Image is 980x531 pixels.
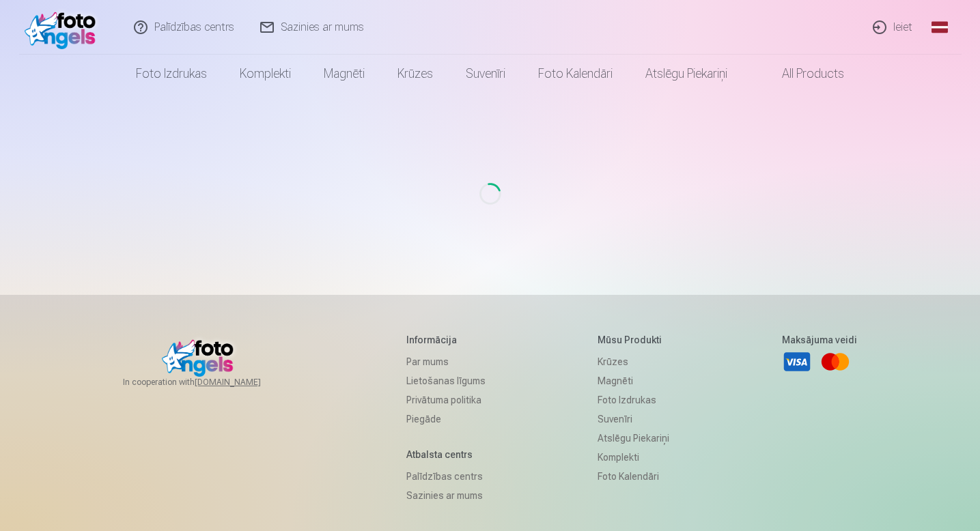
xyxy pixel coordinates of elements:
[406,390,486,410] a: Privātuma politika
[522,55,629,93] a: Foto kalendāri
[406,333,486,347] h5: Informācija
[406,352,486,371] a: Par mums
[598,390,669,410] a: Foto izdrukas
[744,55,860,93] a: All products
[598,448,669,467] a: Komplekti
[120,55,223,93] a: Foto izdrukas
[820,347,850,377] a: Mastercard
[598,371,669,390] a: Magnēti
[307,55,381,93] a: Magnēti
[449,55,522,93] a: Suvenīri
[782,333,857,347] h5: Maksājuma veidi
[406,410,486,429] a: Piegāde
[406,467,486,486] a: Palīdzības centrs
[223,55,307,93] a: Komplekti
[406,371,486,390] a: Lietošanas līgums
[381,55,449,93] a: Krūzes
[598,429,669,448] a: Atslēgu piekariņi
[195,377,294,388] a: [DOMAIN_NAME]
[123,377,294,388] span: In cooperation with
[598,333,669,347] h5: Mūsu produkti
[782,347,812,377] a: Visa
[598,352,669,371] a: Krūzes
[598,410,669,429] a: Suvenīri
[629,55,744,93] a: Atslēgu piekariņi
[406,448,486,461] h5: Atbalsta centrs
[406,486,486,505] a: Sazinies ar mums
[598,467,669,486] a: Foto kalendāri
[25,5,103,49] img: /fa1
